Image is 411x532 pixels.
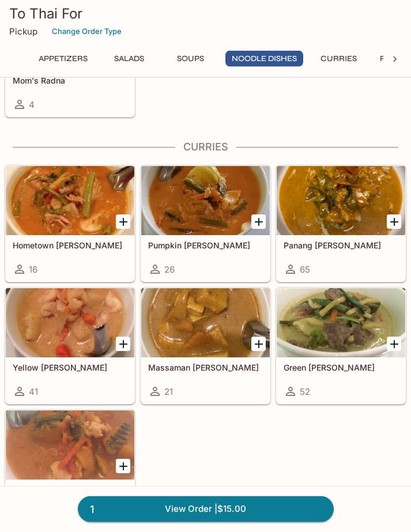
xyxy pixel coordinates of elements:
[300,386,310,397] span: 52
[5,410,135,526] a: Red [PERSON_NAME]21
[29,264,37,275] span: 16
[116,459,130,473] button: Add Red Curry
[5,141,406,153] h4: Curries
[387,337,401,351] button: Add Green Curry
[164,386,173,397] span: 21
[251,214,266,229] button: Add Pumpkin Curry
[5,288,135,404] a: Yellow [PERSON_NAME]41
[103,51,155,67] button: Salads
[164,51,216,67] button: Soups
[6,166,134,235] div: Hometown Curry
[312,51,364,67] button: Curries
[141,165,270,282] a: Pumpkin [PERSON_NAME]26
[251,337,266,351] button: Add Massaman Curry
[148,363,263,372] h5: Massaman [PERSON_NAME]
[277,288,405,357] div: Green Curry
[141,288,270,357] div: Massaman Curry
[5,165,135,282] a: Hometown [PERSON_NAME]16
[387,214,401,229] button: Add Panang Curry
[83,501,101,518] span: 1
[13,363,127,372] h5: Yellow [PERSON_NAME]
[29,99,35,110] span: 4
[141,166,270,235] div: Pumpkin Curry
[9,26,37,37] p: Pickup
[116,214,130,229] button: Add Hometown Curry
[29,386,38,397] span: 41
[284,240,398,250] h5: Panang [PERSON_NAME]
[277,166,405,235] div: Panang Curry
[276,165,406,282] a: Panang [PERSON_NAME]65
[47,22,127,40] button: Change Order Type
[284,363,398,372] h5: Green [PERSON_NAME]
[6,288,134,357] div: Yellow Curry
[141,288,270,404] a: Massaman [PERSON_NAME]21
[276,288,406,404] a: Green [PERSON_NAME]52
[116,337,130,351] button: Add Yellow Curry
[78,496,334,522] a: 1View Order |$15.00
[9,5,402,22] h3: To Thai For
[164,264,175,275] span: 26
[6,410,134,480] div: Red Curry
[13,240,127,250] h5: Hometown [PERSON_NAME]
[13,485,127,495] h5: Red [PERSON_NAME]
[13,76,127,85] h5: Mom's Radna
[32,51,94,67] button: Appetizers
[148,240,263,250] h5: Pumpkin [PERSON_NAME]
[300,264,310,275] span: 65
[225,51,303,67] button: Noodle Dishes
